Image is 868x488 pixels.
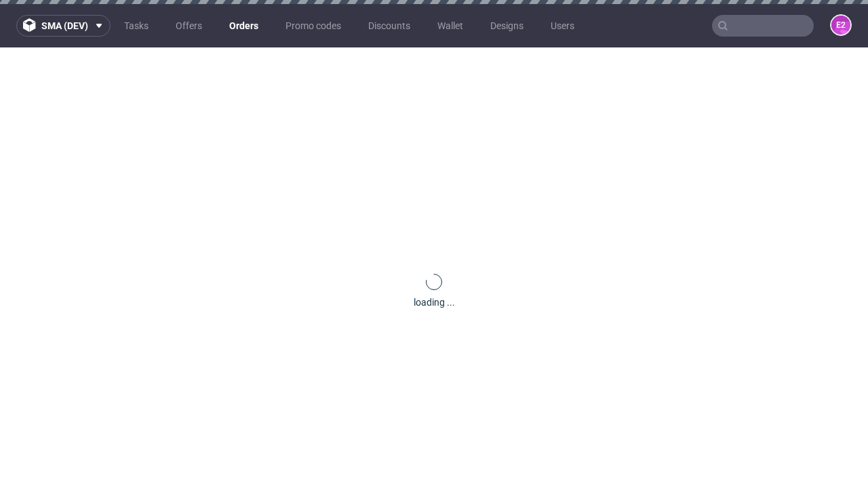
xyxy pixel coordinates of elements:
figcaption: e2 [831,16,850,35]
a: Promo codes [277,15,349,37]
a: Discounts [360,15,418,37]
a: Users [542,15,583,37]
span: sma (dev) [41,21,88,30]
div: loading ... [414,296,455,309]
button: sma (dev) [16,15,111,37]
a: Tasks [116,15,157,37]
a: Orders [221,15,267,37]
a: Offers [167,15,210,37]
a: Designs [482,15,532,37]
a: Wallet [429,15,471,37]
